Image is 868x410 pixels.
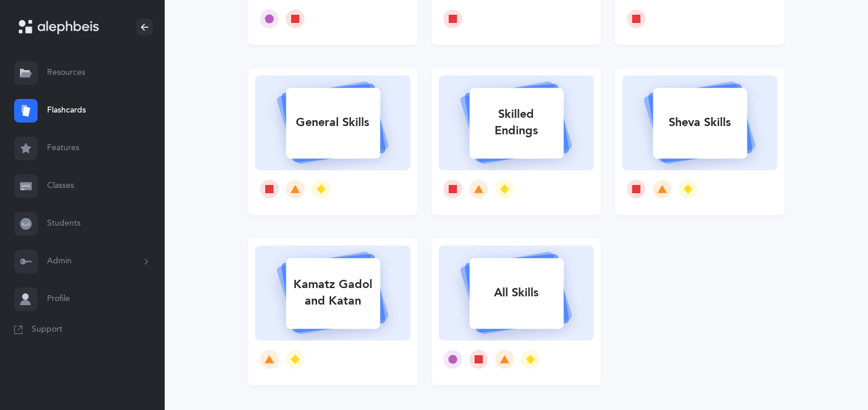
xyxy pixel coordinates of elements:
div: General Skills [286,107,380,138]
div: Skilled Endings [469,99,563,146]
div: Kamatz Gadol and Katan [286,269,380,316]
div: Sheva Skills [653,107,747,138]
span: Support [32,324,62,336]
div: All Skills [469,277,563,308]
